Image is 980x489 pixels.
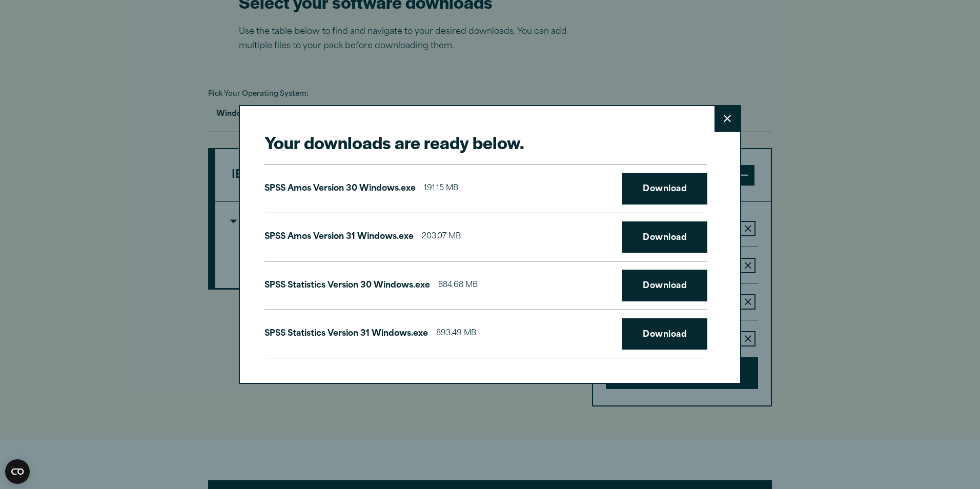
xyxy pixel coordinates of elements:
a: Download [622,173,707,205]
h2: Your downloads are ready below. [264,131,707,154]
p: SPSS Amos Version 31 Windows.exe [264,230,414,244]
p: SPSS Amos Version 30 Windows.exe [264,181,416,196]
button: Open CMP widget [5,459,30,484]
p: SPSS Statistics Version 30 Windows.exe [264,278,430,293]
span: 191.15 MB [424,181,458,196]
span: 893.49 MB [436,327,476,341]
span: 884.68 MB [438,278,478,293]
a: Download [622,221,707,253]
a: Download [622,318,707,350]
span: 203.07 MB [422,230,461,244]
p: SPSS Statistics Version 31 Windows.exe [264,327,428,341]
a: Download [622,270,707,301]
